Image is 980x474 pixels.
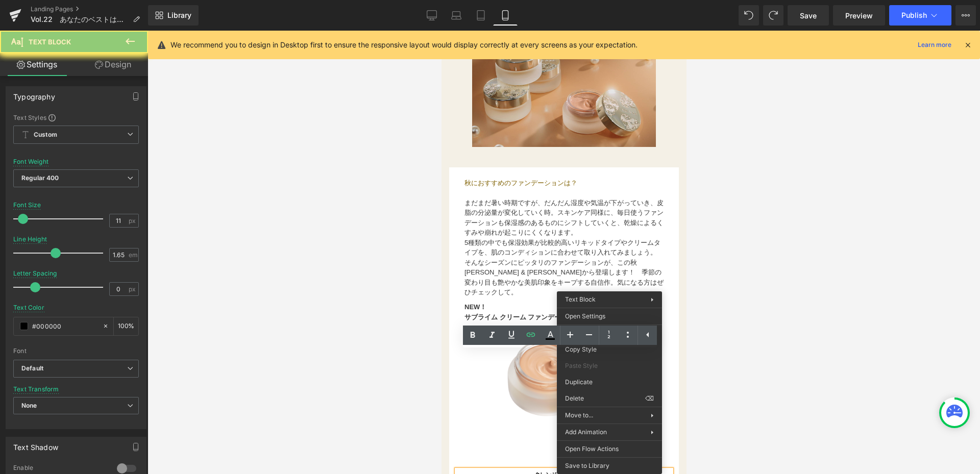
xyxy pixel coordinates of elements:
[565,461,654,470] span: Save to Library
[565,361,654,370] span: Paste Style
[955,5,976,26] button: More
[29,38,71,46] span: Text Block
[565,312,654,321] span: Open Settings
[420,5,444,26] a: Desktop
[13,113,139,121] div: Text Styles
[565,295,596,303] span: Text Block
[493,5,518,26] a: Mobile
[34,131,57,139] b: Custom
[901,11,927,19] span: Publish
[148,5,199,26] a: New Library
[800,10,817,21] span: Save
[13,158,48,165] div: Font Weight
[23,208,219,226] font: 5種類の中でも保湿効果が比較的高いリキッドタイプやクリームタイプを、肌のコンディションに合わせて取り入れてみましょう。
[170,39,638,51] p: We recommend you to design in Desktop first to ensure the responsive layout would display correct...
[13,202,41,209] div: Font Size
[129,252,137,258] span: em
[914,39,955,51] a: Learn more
[129,286,137,292] span: px
[13,437,58,452] div: Text Shadow
[21,364,43,373] i: Default
[31,5,148,13] a: Landing Pages
[23,272,45,280] span: NEW！
[565,378,654,387] span: Duplicate
[114,317,138,335] div: %
[845,10,873,21] span: Preview
[129,217,137,224] span: px
[23,283,206,290] span: サブライム クリーム ファンデーション 全5色 ￥8,800(税込)
[13,87,55,101] div: Typography
[23,168,222,206] font: まだまだ暑い時期ですが、だんだん湿度や気温が下がっていき、皮脂の分泌量が変化していく時。スキンケア同様に、毎日使うファンデーションも保湿感のあるものにシフトしていくと、乾燥によるくすみや崩れが起...
[565,394,645,403] span: Delete
[13,304,44,311] div: Text Color
[565,345,654,354] span: Copy Style
[32,320,97,332] input: Color
[13,386,59,393] div: Text Transform
[889,5,951,26] button: Publish
[763,5,783,26] button: Redo
[13,236,47,243] div: Line Height
[565,411,651,420] span: Move to...
[93,441,152,447] a: クレンジング ジェル Ｎ
[13,347,139,355] div: Font
[76,53,150,76] a: Design
[13,270,57,277] div: Letter Spacing
[833,5,885,26] a: Preview
[469,5,493,26] a: Tablet
[645,394,654,403] span: ⌫
[23,148,136,156] span: 秋におすすめのファンデーションは？
[565,444,654,454] span: Open Flow Actions
[167,11,191,20] span: Library
[444,5,469,26] a: Laptop
[565,428,651,437] span: Add Animation
[739,5,759,26] button: Undo
[21,402,37,409] b: None
[23,228,222,266] font: そんなシーズンにピッタリのファンデーションが、この秋[PERSON_NAME] & [PERSON_NAME]から登場します！ 季節の変わり目も艶やかな美肌印象をキープする自信作。気になる方はぜ...
[21,174,59,182] b: Regular 400
[31,15,129,23] span: Vol.22 あなたのベストはどれ？ファンデーションの種類と選びかた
